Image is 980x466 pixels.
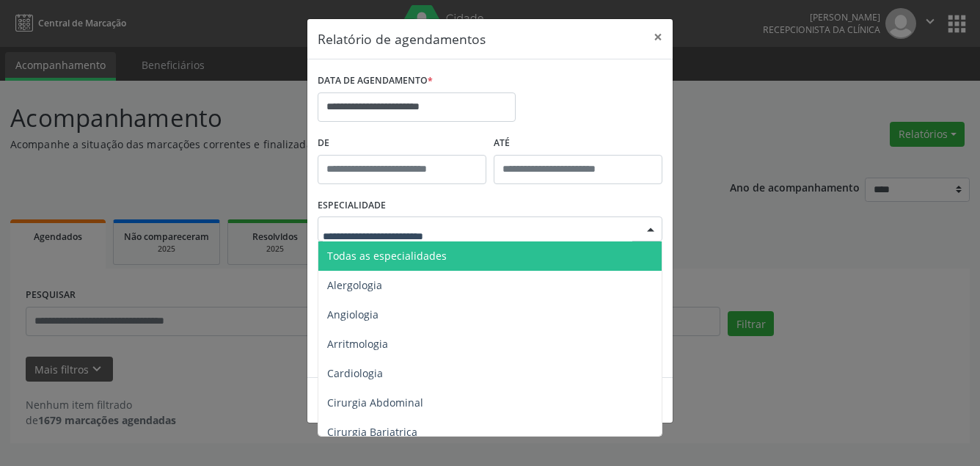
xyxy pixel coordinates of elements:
label: ESPECIALIDADE [318,194,386,217]
button: Close [643,19,673,55]
label: De [318,132,486,155]
h5: Relatório de agendamentos [318,29,486,48]
span: Angiologia [327,307,379,321]
label: DATA DE AGENDAMENTO [318,70,433,92]
span: Cardiologia [327,366,383,380]
span: Cirurgia Abdominal [327,396,423,409]
span: Arritmologia [327,337,388,351]
span: Alergologia [327,278,382,292]
span: Todas as especialidades [327,249,447,263]
label: ATÉ [494,132,662,155]
span: Cirurgia Bariatrica [327,425,417,439]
